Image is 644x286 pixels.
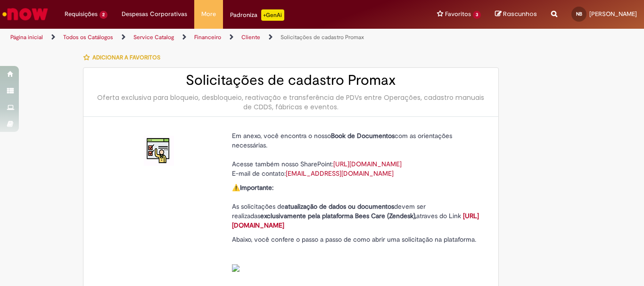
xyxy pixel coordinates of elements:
[232,212,479,229] a: [URL][DOMAIN_NAME]
[241,33,260,41] a: Cliente
[122,9,187,19] span: Despesas Corporativas
[144,136,174,166] img: Solicitações de cadastro Promax
[232,131,482,178] p: Em anexo, você encontra o nosso com as orientações necessárias. Acesse também nosso SharePoint: E...
[503,9,537,18] span: Rascunhos
[260,212,416,220] strong: exclusivamente pela plataforma Bees Care (Zendesk),
[589,10,637,18] span: [PERSON_NAME]
[333,160,402,168] a: [URL][DOMAIN_NAME]
[201,9,216,19] span: More
[92,54,160,61] span: Adicionar a Favoritos
[281,33,364,41] a: Solicitações de cadastro Promax
[232,183,482,230] p: ⚠️ As solicitações de devem ser realizadas atraves do Link
[232,264,239,272] img: sys_attachment.do
[285,202,394,211] strong: atualização de dados ou documentos
[286,169,394,178] a: [EMAIL_ADDRESS][DOMAIN_NAME]
[83,48,165,67] button: Adicionar a Favoritos
[63,33,113,41] a: Todos os Catálogos
[240,183,273,192] strong: Importante:
[194,33,221,41] a: Financeiro
[473,11,481,19] span: 3
[1,5,50,24] img: ServiceNow
[99,11,107,19] span: 2
[576,11,582,17] span: NB
[230,9,284,21] div: Padroniza
[93,93,489,112] div: Oferta exclusiva para bloqueio, desbloqueio, reativação e transferência de PDVs entre Operações, ...
[331,131,395,140] strong: Book de Documentos
[10,33,43,41] a: Página inicial
[445,9,471,19] span: Favoritos
[261,9,284,21] p: +GenAi
[7,29,422,46] ul: Trilhas de página
[65,9,98,19] span: Requisições
[495,10,537,19] a: Rascunhos
[93,73,489,88] h2: Solicitações de cadastro Promax
[232,235,482,272] p: Abaixo, você confere o passo a passo de como abrir uma solicitação na plataforma.
[133,33,174,41] a: Service Catalog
